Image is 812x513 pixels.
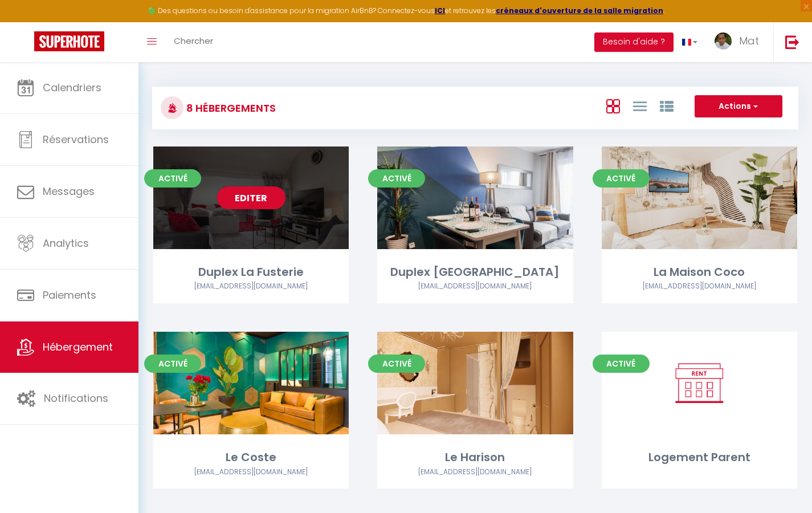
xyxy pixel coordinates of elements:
div: Duplex La Fusterie [153,263,349,281]
span: Hébergement [43,340,113,354]
span: Mat [739,34,759,48]
span: Messages [43,184,95,198]
img: logout [785,35,799,49]
span: Activé [593,169,650,188]
span: Paiements [43,288,96,302]
div: Airbnb [602,281,797,292]
span: Activé [368,355,425,373]
div: Airbnb [377,281,573,292]
a: ... Mat [706,22,773,62]
span: Réservations [43,132,109,146]
div: Logement Parent [602,449,797,466]
button: Ouvrir le widget de chat LiveChat [9,5,43,39]
img: ... [715,32,732,50]
span: Notifications [44,391,108,405]
a: créneaux d'ouverture de la salle migration [496,6,663,15]
span: Activé [368,169,425,188]
div: Le Harison [377,449,573,466]
span: Chercher [174,35,213,47]
span: Calendriers [43,80,101,95]
div: La Maison Coco [602,263,797,281]
a: Editer [217,186,285,209]
div: Duplex [GEOGRAPHIC_DATA] [377,263,573,281]
button: Besoin d'aide ? [594,32,674,52]
span: Activé [144,169,201,188]
span: Activé [144,355,201,373]
a: Vue en Liste [633,96,647,115]
a: Vue en Box [606,96,620,115]
div: Airbnb [377,467,573,478]
div: Le Coste [153,449,349,466]
span: Analytics [43,236,89,250]
span: Activé [593,355,650,373]
img: Super Booking [34,31,104,51]
h3: 8 Hébergements [183,95,276,121]
a: ICI [435,6,445,15]
button: Actions [695,95,782,118]
div: Airbnb [153,467,349,478]
div: Airbnb [153,281,349,292]
a: Vue par Groupe [660,96,674,115]
a: Chercher [165,22,222,62]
